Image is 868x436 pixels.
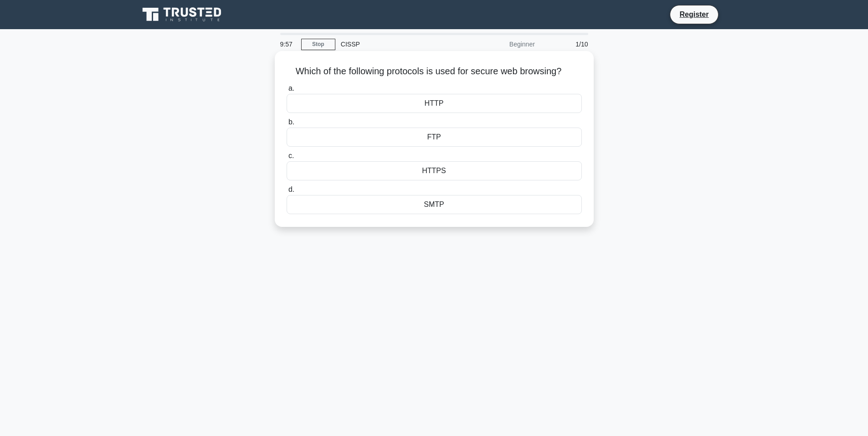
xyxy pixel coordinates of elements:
[275,35,301,53] div: 9:57
[674,9,714,20] a: Register
[288,185,294,193] span: d.
[287,94,582,113] div: HTTP
[287,128,582,147] div: FTP
[288,84,294,92] span: a.
[288,152,294,159] span: c.
[301,39,335,50] a: Stop
[461,35,540,53] div: Beginner
[335,35,461,53] div: CISSP
[288,118,294,126] span: b.
[287,195,582,214] div: SMTP
[540,35,594,53] div: 1/10
[287,161,582,180] div: HTTPS
[286,66,583,77] h5: Which of the following protocols is used for secure web browsing?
